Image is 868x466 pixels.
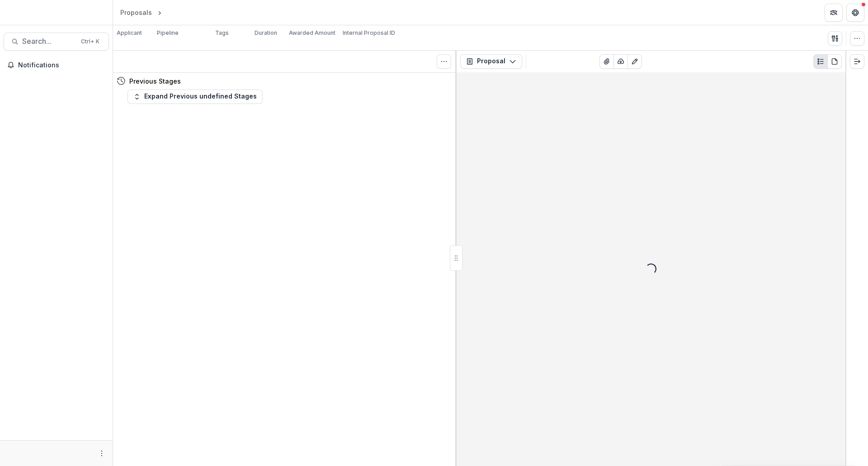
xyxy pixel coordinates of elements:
button: More [96,448,107,459]
p: Applicant [117,29,142,37]
h4: Previous Stages [129,76,181,86]
p: Pipeline [157,29,179,37]
span: Search... [22,37,75,46]
p: Internal Proposal ID [343,29,395,37]
span: Notifications [18,61,105,69]
button: Proposal [460,54,522,69]
nav: breadcrumb [117,6,202,19]
div: Ctrl + K [79,37,101,47]
button: Get Help [846,4,864,22]
button: PDF view [827,54,842,69]
p: Awarded Amount [289,29,335,37]
div: Proposals [120,8,152,17]
button: Plaintext view [813,54,828,69]
a: Proposals [117,6,156,19]
button: Search... [4,33,109,51]
button: Edit as form [627,54,642,69]
p: Tags [215,29,229,37]
p: Duration [255,29,277,37]
button: Expand right [850,54,864,69]
button: View Attached Files [599,54,614,69]
button: Toggle View Cancelled Tasks [437,54,451,69]
button: Expand Previous undefined Stages [127,89,263,104]
button: Partners [825,4,843,22]
button: Notifications [4,58,109,72]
